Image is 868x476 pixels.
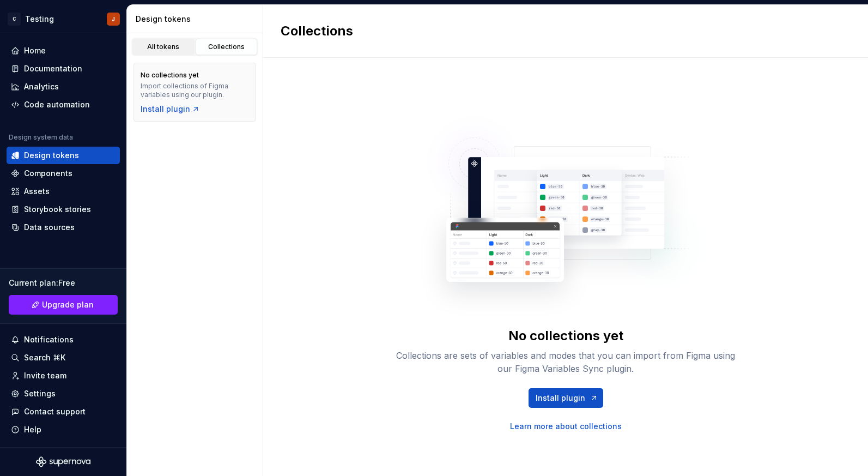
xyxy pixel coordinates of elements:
[9,133,73,142] div: Design system data
[7,183,120,200] a: Assets
[24,222,75,233] div: Data sources
[510,421,622,432] a: Learn more about collections
[24,406,86,417] div: Contact support
[7,165,120,182] a: Components
[7,403,120,420] button: Contact support
[24,352,65,363] div: Search ⌘K
[7,219,120,236] a: Data sources
[7,60,120,77] a: Documentation
[7,147,120,164] a: Design tokens
[24,168,72,179] div: Components
[24,370,66,381] div: Invite team
[7,42,120,59] a: Home
[7,385,120,402] a: Settings
[7,349,120,366] button: Search ⌘K
[508,327,623,345] div: No collections yet
[24,150,79,161] div: Design tokens
[136,43,191,51] div: All tokens
[24,45,46,56] div: Home
[24,204,91,215] div: Storybook stories
[141,82,249,99] div: Import collections of Figma variables using our plugin.
[391,349,740,375] div: Collections are sets of variables and modes that you can import from Figma using our Figma Variab...
[24,424,41,435] div: Help
[536,393,585,403] span: Install plugin
[36,456,90,467] svg: Supernova Logo
[7,331,120,348] button: Notifications
[9,295,118,315] button: Upgrade plan
[7,367,120,384] a: Invite team
[7,78,120,95] a: Analytics
[141,104,200,115] a: Install plugin
[529,388,603,408] a: Install plugin
[24,388,56,399] div: Settings
[7,96,120,113] a: Code automation
[2,7,124,31] button: CTestingJ
[136,14,258,25] div: Design tokens
[24,334,74,345] div: Notifications
[24,63,82,74] div: Documentation
[24,81,59,92] div: Analytics
[25,14,54,25] div: Testing
[9,278,118,288] div: Current plan : Free
[24,186,50,197] div: Assets
[281,22,353,40] h2: Collections
[42,299,94,310] span: Upgrade plan
[7,421,120,438] button: Help
[7,201,120,218] a: Storybook stories
[112,15,115,23] div: J
[199,43,254,51] div: Collections
[141,71,199,80] div: No collections yet
[24,99,90,110] div: Code automation
[8,13,21,26] div: C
